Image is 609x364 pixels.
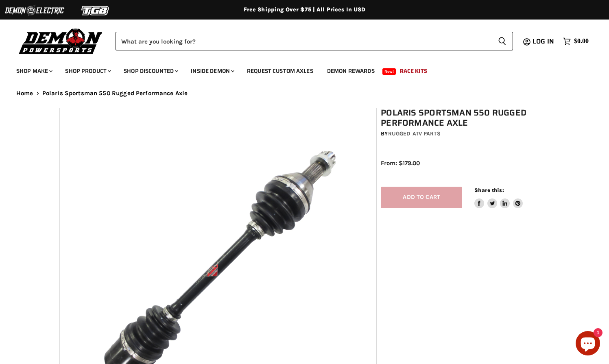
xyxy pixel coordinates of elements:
a: Demon Rewards [321,63,381,79]
h1: Polaris Sportsman 550 Rugged Performance Axle [381,108,554,128]
form: Product [116,32,513,50]
ul: Main menu [10,59,587,79]
input: Search [116,32,491,50]
span: Log in [533,36,554,46]
inbox-online-store-chat: Shopify online store chat [573,331,602,357]
span: From: $179.00 [381,159,420,167]
span: $0.00 [574,37,589,45]
button: Search [491,32,513,50]
a: Shop Discounted [118,63,183,79]
img: TGB Logo 2 [65,3,126,18]
aside: Share this: [474,187,523,208]
a: Home [16,90,33,97]
img: Demon Electric Logo 2 [4,3,65,18]
img: Demon Powersports [16,26,105,55]
a: Rugged ATV Parts [388,130,441,137]
a: Log in [529,38,559,45]
div: by [381,129,554,138]
a: Request Custom Axles [241,63,319,79]
span: Share this: [474,187,504,193]
span: New! [382,68,396,75]
a: Race Kits [394,63,433,79]
a: Shop Product [59,63,116,79]
a: $0.00 [559,35,593,47]
a: Inside Demon [185,63,239,79]
a: Shop Make [10,63,57,79]
span: Polaris Sportsman 550 Rugged Performance Axle [42,90,188,97]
